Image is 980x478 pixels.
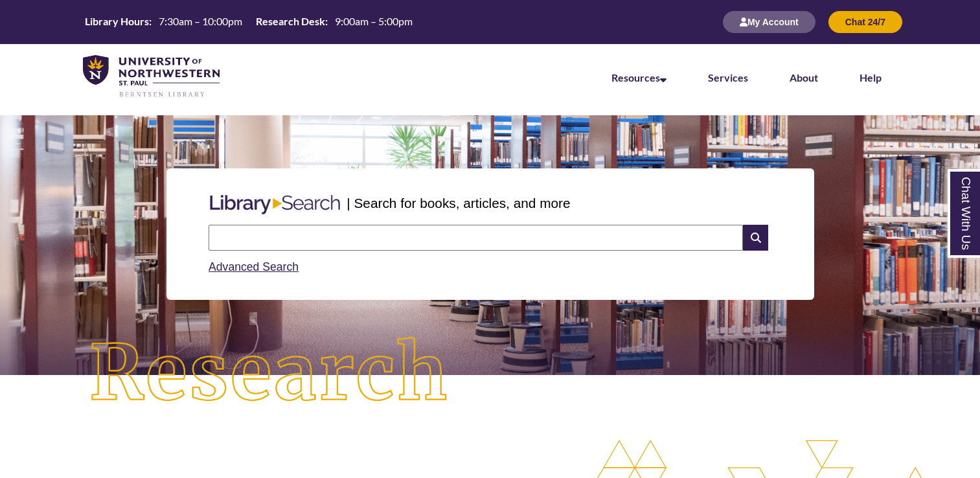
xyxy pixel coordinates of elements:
[347,193,570,213] p: | Search for books, articles, and more
[708,71,748,84] a: Services
[80,14,154,28] th: Library Hours:
[83,55,220,98] img: UNWSP Library Logo
[49,297,490,451] img: Research
[723,16,815,27] a: My Account
[723,11,815,33] button: My Account
[611,71,667,84] a: Resources
[159,15,242,27] span: 7:30am – 10:00pm
[80,14,418,28] table: Hours Today
[790,71,818,84] a: About
[251,14,330,28] th: Research Desk:
[828,16,902,27] a: Chat 24/7
[828,11,902,33] button: Chat 24/7
[80,14,418,30] a: Hours Today
[743,225,768,251] i: Search
[209,260,299,273] a: Advanced Search
[203,190,347,220] img: Libary Search
[335,15,413,27] span: 9:00am – 5:00pm
[860,71,882,84] a: Help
